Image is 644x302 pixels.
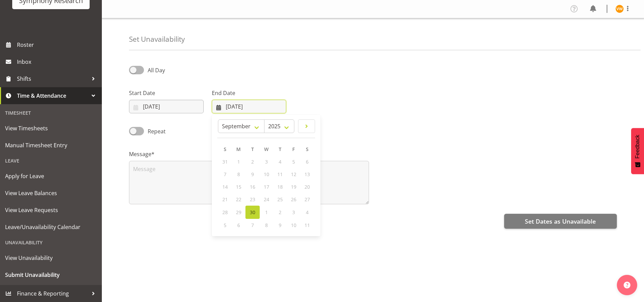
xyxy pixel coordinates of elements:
[224,146,226,152] span: S
[265,222,268,228] span: 8
[222,196,228,203] span: 21
[306,209,309,215] span: 4
[251,146,254,152] span: T
[291,171,296,177] span: 12
[5,253,97,263] span: View Unavailability
[222,184,228,190] span: 14
[236,196,241,203] span: 22
[634,135,641,158] span: Feedback
[264,196,269,203] span: 24
[277,184,283,190] span: 18
[292,146,295,152] span: F
[265,209,268,215] span: 1
[305,196,310,203] span: 27
[5,140,97,150] span: Manual Timesheet Entry
[5,222,97,232] span: Leave/Unavailability Calendar
[291,196,296,203] span: 26
[144,127,166,135] span: Repeat
[129,150,369,158] label: Message*
[129,35,185,43] h4: Set Unavailability
[306,158,309,165] span: 6
[251,158,254,165] span: 2
[129,100,204,113] input: Click to select...
[237,171,240,177] span: 8
[250,196,255,203] span: 23
[245,206,260,219] a: 30
[279,209,281,215] span: 2
[236,146,241,152] span: M
[17,74,88,84] span: Shifts
[2,266,100,283] a: Submit Unavailability
[212,100,287,113] input: Click to select...
[212,89,287,97] label: End Date
[291,222,296,228] span: 10
[17,91,88,101] span: Time & Attendance
[17,288,88,299] span: Finance & Reporting
[5,205,97,215] span: View Leave Requests
[2,202,100,219] a: View Leave Requests
[2,154,100,168] div: Leave
[5,188,97,198] span: View Leave Balances
[17,57,98,67] span: Inbox
[277,171,283,177] span: 11
[279,222,281,228] span: 9
[17,40,98,50] span: Roster
[2,106,100,120] div: Timesheet
[305,184,310,190] span: 20
[291,184,296,190] span: 19
[236,184,241,190] span: 15
[5,123,97,133] span: View Timesheets
[2,137,100,154] a: Manual Timesheet Entry
[224,171,226,177] span: 7
[222,158,228,165] span: 31
[292,158,295,165] span: 5
[250,209,255,215] span: 30
[2,249,100,266] a: View Unavailability
[251,222,254,228] span: 7
[631,128,644,174] button: Feedback - Show survey
[264,171,269,177] span: 10
[624,282,630,288] img: help-xxl-2.png
[264,146,269,152] span: W
[292,209,295,215] span: 3
[277,196,283,203] span: 25
[265,158,268,165] span: 3
[250,184,255,190] span: 16
[2,219,100,235] a: Leave/Unavailability Calendar
[264,184,269,190] span: 17
[236,209,241,215] span: 29
[237,158,240,165] span: 1
[306,146,309,152] span: S
[525,217,596,226] span: Set Dates as Unavailable
[237,222,240,228] span: 6
[2,185,100,202] a: View Leave Balances
[5,171,97,181] span: Apply for Leave
[305,171,310,177] span: 13
[305,222,310,228] span: 11
[129,89,204,97] label: Start Date
[5,270,97,280] span: Submit Unavailability
[504,214,617,229] button: Set Dates as Unavailable
[279,146,281,152] span: T
[251,171,254,177] span: 9
[222,209,228,215] span: 28
[279,158,281,165] span: 4
[2,235,100,249] div: Unavailability
[2,120,100,137] a: View Timesheets
[615,5,624,13] img: virginia-wheeler11875.jpg
[148,67,165,74] span: All Day
[224,222,226,228] span: 5
[2,168,100,185] a: Apply for Leave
